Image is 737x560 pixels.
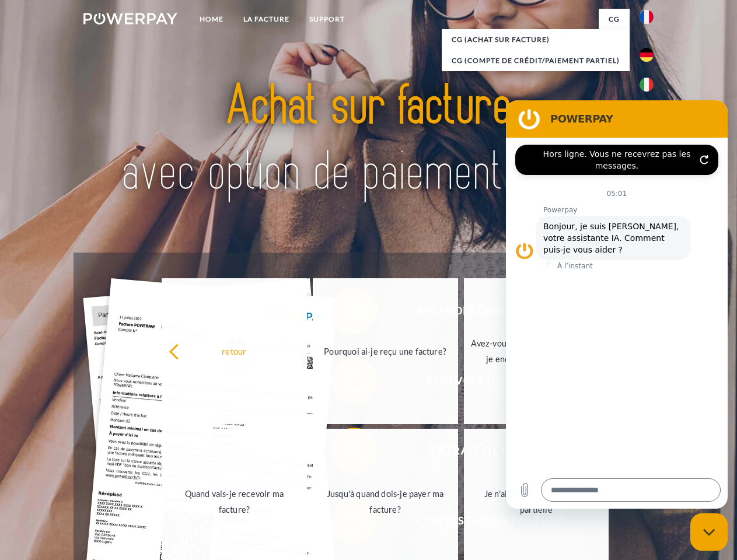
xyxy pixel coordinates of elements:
[83,13,177,24] img: logo-powerpay-white.svg
[442,50,630,71] a: CG (Compte de crédit/paiement partiel)
[690,513,728,551] iframe: Bouton de lancement de la fenêtre de messagerie, conversation en cours
[640,10,654,24] img: fr
[599,9,630,30] a: CG
[464,278,609,424] a: Avez-vous reçu mes paiements, ai-je encore un solde ouvert?
[640,78,654,92] img: it
[320,343,451,359] div: Pourquoi ai-je reçu une facture?
[471,335,602,367] div: Avez-vous reçu mes paiements, ai-je encore un solde ouvert?
[320,486,451,517] div: Jusqu'à quand dois-je payer ma facture?
[442,29,630,50] a: CG (achat sur facture)
[640,48,654,62] img: de
[471,486,602,517] div: Je n'ai reçu qu'une livraison partielle
[169,343,300,359] div: retour
[190,9,233,30] a: Home
[233,9,299,30] a: LA FACTURE
[506,100,728,509] iframe: Fenêtre de messagerie
[299,9,355,30] a: Support
[111,56,626,223] img: title-powerpay_fr.svg
[169,486,300,517] div: Quand vais-je recevoir ma facture?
